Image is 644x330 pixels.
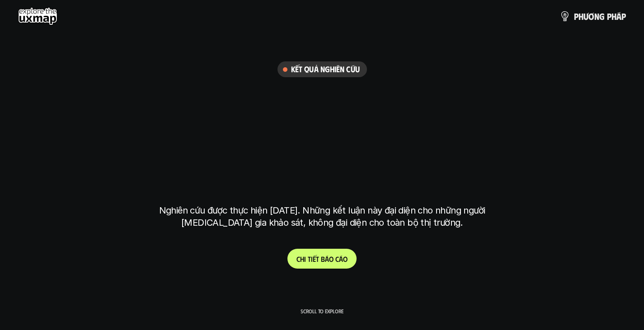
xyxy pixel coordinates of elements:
a: Chitiếtbáocáo [287,249,357,269]
h1: phạm vi công việc của [157,86,487,124]
span: g [599,11,605,21]
span: n [594,11,599,21]
span: i [304,255,306,263]
span: c [335,255,339,263]
span: t [308,255,311,263]
span: C [296,255,300,263]
span: ơ [588,11,594,21]
span: ư [583,11,588,21]
span: i [311,255,313,263]
span: p [607,11,611,21]
span: h [578,11,583,21]
span: o [343,255,348,263]
span: b [321,255,325,263]
span: á [339,255,343,263]
span: o [329,255,334,263]
span: ế [313,255,316,263]
span: p [621,11,626,21]
h6: Kết quả nghiên cứu [291,64,360,74]
p: Scroll to explore [301,308,343,314]
span: á [325,255,329,263]
span: á [616,11,621,21]
a: phươngpháp [559,7,626,25]
span: t [316,255,319,263]
p: Nghiên cứu được thực hiện [DATE]. Những kết luận này đại diện cho những người [MEDICAL_DATA] gia ... [153,205,492,229]
span: h [300,255,304,263]
span: p [574,11,578,21]
span: h [611,11,616,21]
h1: tại [GEOGRAPHIC_DATA] [161,158,483,195]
